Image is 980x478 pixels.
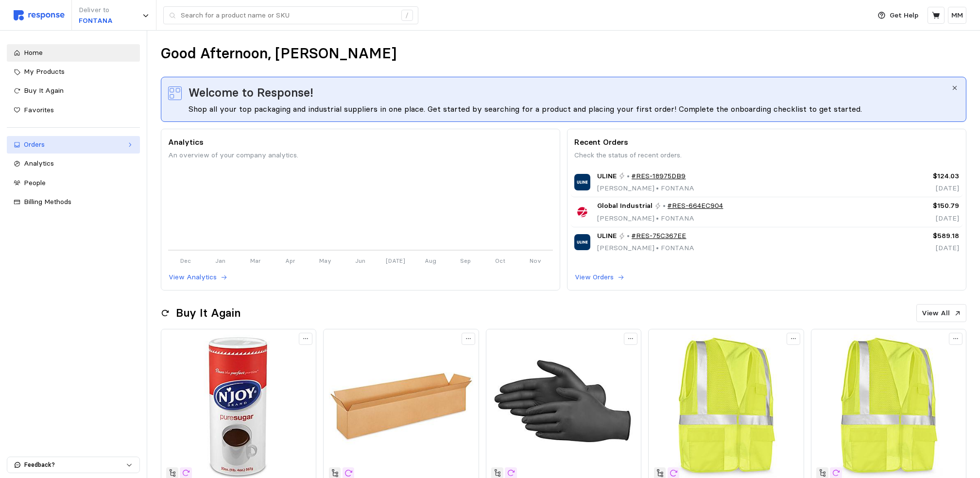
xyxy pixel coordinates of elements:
a: Home [7,44,140,62]
p: View Orders [575,272,614,283]
tspan: Dec [180,257,191,264]
p: [DATE] [868,243,959,254]
a: #RES-75C367EE [632,231,687,241]
img: ULINE [574,234,590,250]
p: • [627,171,630,182]
h2: Buy It Again [176,306,241,321]
div: / [401,10,413,21]
span: Global Industrial [597,201,653,211]
tspan: [DATE] [386,257,405,264]
span: ULINE [597,171,617,182]
img: svg%3e [168,86,182,100]
p: Analytics [168,136,553,148]
p: [PERSON_NAME] FONTANA [597,183,694,194]
span: My Products [24,67,65,76]
p: $589.18 [868,231,959,241]
p: [PERSON_NAME] FONTANA [597,213,723,224]
tspan: May [319,257,331,264]
span: • [654,214,661,222]
p: Deliver to [79,5,113,16]
span: • [654,184,661,192]
tspan: Oct [495,257,505,264]
img: ULINE [574,174,590,190]
input: Search for a product name or SKU [181,7,396,24]
h1: Good Afternoon, [PERSON_NAME] [161,44,396,63]
img: Global Industrial [574,204,590,220]
p: [DATE] [868,213,959,224]
p: [PERSON_NAME] FONTANA [597,243,694,254]
button: Get Help [872,6,925,25]
span: Analytics [24,159,54,168]
div: Shop all your top packaging and industrial suppliers in one place. Get started by searching for a... [189,103,951,115]
span: Buy It Again [24,86,64,95]
p: [DATE] [868,183,959,194]
p: An overview of your company analytics. [168,150,553,161]
p: • [663,201,666,211]
button: MM [948,7,966,24]
a: People [7,174,140,192]
a: #RES-18975DB9 [632,171,686,182]
p: Feedback? [24,461,126,469]
a: Orders [7,136,140,154]
span: ULINE [597,231,617,241]
p: Recent Orders [574,136,959,148]
tspan: Mar [250,257,261,264]
a: My Products [7,63,140,81]
a: #RES-664EC904 [668,201,723,211]
a: Billing Methods [7,193,140,211]
span: Favorites [24,105,54,114]
span: • [654,243,661,252]
p: $150.79 [868,201,959,211]
p: FONTANA [79,16,113,26]
p: $124.03 [868,171,959,182]
tspan: Jan [215,257,225,264]
button: View All [916,304,966,323]
div: Orders [24,139,123,150]
p: Check the status of recent orders. [574,150,959,161]
img: svg%3e [14,10,65,20]
a: Favorites [7,102,140,119]
tspan: Sep [460,257,471,264]
tspan: Apr [285,257,295,264]
a: Buy It Again [7,82,140,100]
button: Feedback? [7,457,139,473]
p: Get Help [890,10,919,21]
button: View Orders [574,272,625,283]
span: Welcome to Response! [189,84,313,102]
a: Analytics [7,155,140,172]
span: Home [24,48,43,57]
button: View Analytics [168,272,228,283]
tspan: Aug [425,257,436,264]
p: View All [922,308,950,319]
span: Billing Methods [24,197,71,206]
span: People [24,178,46,187]
p: MM [951,10,963,21]
p: • [627,231,630,241]
tspan: Jun [355,257,365,264]
p: View Analytics [169,272,217,283]
tspan: Nov [530,257,541,264]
